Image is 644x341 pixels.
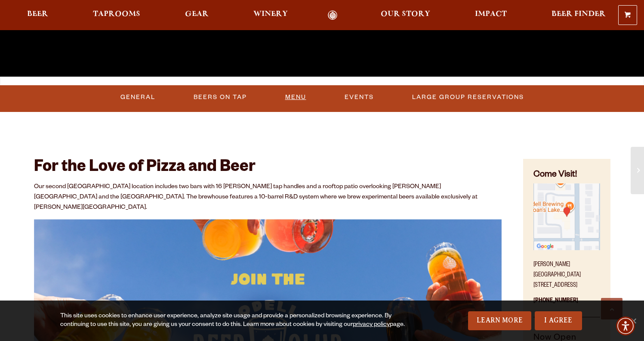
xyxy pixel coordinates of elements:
span: Winery [253,11,288,18]
a: Beers On Tap [190,87,250,107]
a: Our Story [375,10,436,20]
a: Find on Google Maps (opens in a new window) [533,246,600,253]
a: Beer [22,10,54,20]
a: General [117,87,159,107]
a: Large Group Reservations [409,87,527,107]
a: Beer Finder [546,10,611,20]
span: Our Story [381,11,430,18]
span: Gear [185,11,209,18]
a: Events [341,87,377,107]
p: Our second [GEOGRAPHIC_DATA] location includes two bars with 16 [PERSON_NAME] tap handles and a r... [34,182,502,213]
h2: For the Love of Pizza and Beer [34,159,502,178]
span: Beer Finder [552,11,606,18]
img: Small thumbnail of location on map [533,183,600,250]
a: privacy policy [353,322,390,329]
span: Taprooms [93,11,140,18]
a: Taprooms [87,10,146,20]
a: Scroll to top [601,298,622,319]
a: Winery [248,10,293,20]
a: I Agree [535,311,582,330]
h4: Come Visit! [533,169,600,182]
div: Accessibility Menu [616,316,635,335]
a: Learn More [468,311,531,330]
a: Menu [282,87,310,107]
a: Gear [179,10,214,20]
span: Impact [475,11,507,18]
a: Odell Home [316,10,348,20]
span: Beer [27,11,48,18]
p: [PHONE_NUMBER] [533,291,600,317]
div: This site uses cookies to enhance user experience, analyze site usage and provide a personalized ... [60,312,421,329]
a: Impact [469,10,512,20]
p: [PERSON_NAME][GEOGRAPHIC_DATA] [STREET_ADDRESS] [533,255,600,291]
